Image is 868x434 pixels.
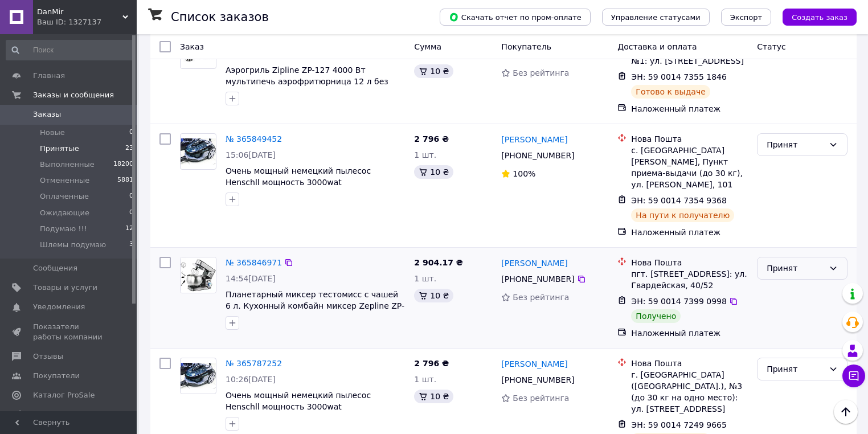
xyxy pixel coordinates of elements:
a: Фото товару [180,358,216,394]
span: Выполненные [40,159,95,170]
div: г. [GEOGRAPHIC_DATA] ([GEOGRAPHIC_DATA].), №3 (до 30 кг на одно место): ул. [STREET_ADDRESS] [631,369,748,415]
span: Без рейтинга [513,293,569,302]
div: Принят [767,262,824,275]
div: [PHONE_NUMBER] [499,148,576,163]
span: Скачать отчет по пром-оплате [449,12,582,22]
span: 10:26[DATE] [226,375,276,384]
span: Подумаю !!! [40,224,87,234]
span: Сообщения [33,263,77,273]
div: На пути к получателю [631,208,734,222]
input: Поиск [6,40,134,60]
div: 10 ₴ [414,289,453,302]
a: № 365849452 [226,134,282,144]
h1: Список заказов [171,10,269,24]
a: [PERSON_NAME] [501,257,567,269]
span: Оплаченные [40,191,89,202]
span: 0 [129,128,133,138]
span: Главная [33,71,65,81]
span: 12 [125,224,133,234]
a: Фото товару [180,257,216,293]
span: Создать заказ [792,13,847,22]
button: Экспорт [721,9,771,26]
span: 1 шт. [414,375,436,384]
span: Управление статусами [611,13,701,22]
button: Скачать отчет по пром-оплате [440,9,591,26]
span: 23 [125,144,133,154]
span: 1 шт. [414,150,436,159]
div: Наложенный платеж [631,327,748,339]
div: Ваш ID: 1327137 [37,17,137,27]
span: Покупатели [33,371,80,381]
span: Заказы [33,109,61,120]
span: Товары и услуги [33,282,97,293]
span: ЭН: 59 0014 7249 9665 [631,420,727,429]
button: Наверх [834,400,858,424]
span: 18200 [113,159,133,170]
span: Отмененные [40,175,89,186]
div: Наложенный платеж [631,227,748,238]
a: Планетарный миксер тестомисс с чашей 6 л. Кухонный комбайн миксер Zepline ZP-105 3500 Вт. [226,290,404,322]
span: 0 [129,208,133,218]
a: Очень мощный немецкий пылесос Henschll мощность 3000wat [226,391,371,411]
span: Новые [40,128,65,138]
button: Чат с покупателем [842,365,865,387]
span: Без рейтинга [513,68,569,77]
span: Уведомления [33,302,85,312]
div: Готово к выдаче [631,85,710,99]
span: Доставка и оплата [617,42,697,51]
span: Статус [757,42,786,51]
span: 15:06[DATE] [226,150,276,159]
span: 3 [129,240,133,250]
div: Получено [631,309,681,323]
button: Управление статусами [602,9,710,26]
div: 10 ₴ [414,390,453,403]
span: Ожидающие [40,208,89,218]
div: Наложенный платеж [631,103,748,114]
span: DanMir [37,7,122,17]
a: Фото товару [180,133,216,170]
div: Принят [767,363,824,375]
span: Шлемы подумаю [40,240,106,250]
div: 10 ₴ [414,165,453,179]
span: Каталог ProSale [33,390,95,400]
button: Создать заказ [783,9,857,26]
span: 0 [129,191,133,202]
span: Заказы и сообщения [33,90,114,100]
span: 14:54[DATE] [226,274,276,283]
span: Покупатель [501,42,551,51]
span: 5881 [117,175,133,186]
a: Очень мощный немецкий пылесос Henschll мощность 3000wat [226,166,371,187]
span: 100% [513,169,535,178]
a: [PERSON_NAME] [501,134,567,145]
img: Фото товару [181,363,216,390]
span: Принятые [40,144,79,154]
span: Сумма [414,42,441,51]
a: Создать заказ [771,12,857,21]
img: Фото товару [181,257,216,293]
div: Нова Пошта [631,133,748,145]
div: Принят [767,138,824,151]
a: № 365787252 [226,359,282,368]
div: [PHONE_NUMBER] [499,372,576,388]
span: 2 904.17 ₴ [414,258,463,267]
img: Фото товару [181,138,216,165]
a: № 365846971 [226,258,282,267]
div: Нова Пошта [631,257,748,268]
span: Без рейтинга [513,394,569,403]
div: с. [GEOGRAPHIC_DATA][PERSON_NAME], Пункт приема-выдачи (до 30 кг), ул. [PERSON_NAME], 101 [631,145,748,190]
span: Экспорт [730,13,762,22]
span: Показатели работы компании [33,322,105,342]
span: 1 шт. [414,274,436,283]
span: ЭН: 59 0014 7355 1846 [631,72,727,81]
div: 10 ₴ [414,64,453,78]
span: Аналитика [33,410,75,420]
a: Аэрогриль Zipline ZP-127 4000 Вт мультипечь аэрофритюрница 12 л без масла безмасляный аэро гриль ... [226,65,388,109]
span: Заказ [180,42,204,51]
div: [PHONE_NUMBER] [499,271,576,287]
span: ЭН: 59 0014 7399 0998 [631,297,727,306]
div: пгт. [STREET_ADDRESS]: ул. Гвардейская, 40/52 [631,268,748,291]
div: Нова Пошта [631,358,748,369]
